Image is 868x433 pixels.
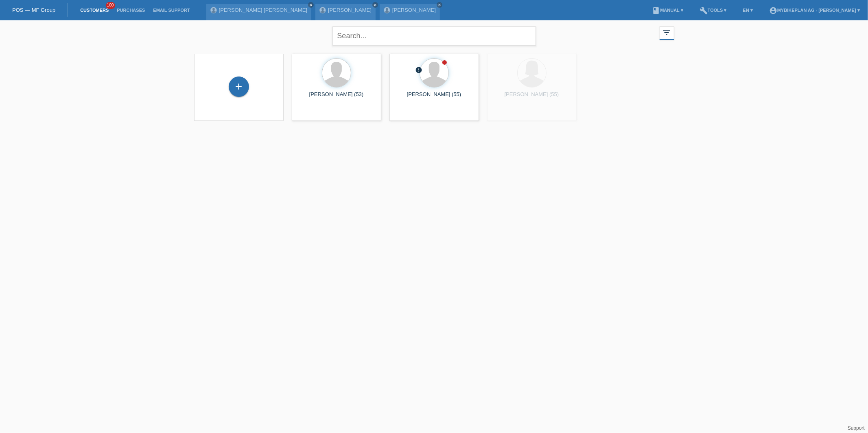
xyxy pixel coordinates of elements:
a: bookManual ▾ [648,8,687,13]
div: [PERSON_NAME] (53) [298,91,375,104]
div: Add customer [229,80,249,94]
a: Purchases [113,8,149,13]
a: close [372,2,378,8]
div: [PERSON_NAME] (55) [396,91,472,104]
a: Customers [76,8,113,13]
a: EN ▾ [739,8,757,13]
a: Support [848,425,865,431]
i: close [373,3,377,7]
a: Email Support [149,8,194,13]
a: close [437,2,442,8]
i: close [309,3,313,7]
div: unconfirmed, pending [415,66,423,75]
a: [PERSON_NAME] [PERSON_NAME] [219,7,307,13]
i: error [415,66,423,74]
a: [PERSON_NAME] [392,7,436,13]
a: [PERSON_NAME] [328,7,372,13]
i: close [437,3,442,7]
span: 100 [106,2,116,9]
input: Search... [332,26,536,46]
i: account_circle [769,7,777,15]
a: POS — MF Group [12,7,55,13]
a: close [308,2,314,8]
div: [PERSON_NAME] (55) [494,91,570,104]
a: buildTools ▾ [695,8,731,13]
i: filter_list [662,28,671,37]
a: account_circleMybikeplan AG - [PERSON_NAME] ▾ [765,8,864,13]
i: book [652,7,660,15]
i: build [700,7,708,15]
